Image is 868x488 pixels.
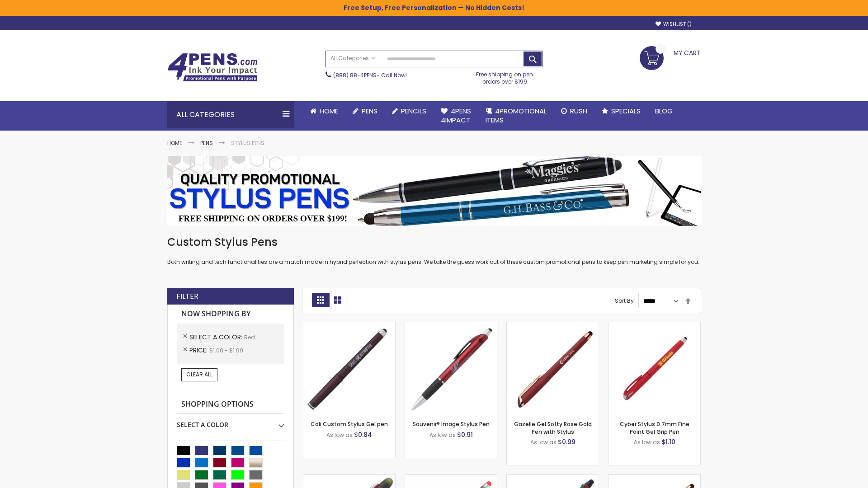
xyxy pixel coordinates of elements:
a: Souvenir® Jalan Highlighter Stylus Pen Combo-Red [303,474,395,482]
a: Pens [200,139,213,147]
span: Clear All [186,371,212,378]
span: $0.84 [354,430,372,439]
span: - Call Now! [333,71,407,79]
span: All Categories [330,55,376,62]
a: 4PROMOTIONALITEMS [478,101,554,131]
a: Blog [648,101,680,121]
span: As low as [326,431,353,439]
a: Cyber Stylus 0.7mm Fine Point Gel Grip Pen-Red [609,322,700,329]
span: 4PROMOTIONAL ITEMS [486,106,547,125]
a: Gazelle Gel Softy Rose Gold Pen with Stylus-Red [507,322,599,329]
span: Price [189,346,209,355]
a: (888) 88-4PENS [333,71,377,79]
a: Orbitor 4 Color Assorted Ink Metallic Stylus Pens-Red [507,474,599,482]
strong: Now Shopping by [177,305,284,324]
a: Wishlist [656,21,692,28]
a: Pencils [385,101,434,121]
img: Souvenir® Image Stylus Pen-Red [405,322,497,414]
h1: Custom Stylus Pens [167,235,701,249]
a: 4Pens4impact [434,101,478,131]
span: $0.91 [457,430,473,439]
span: $1.00 - $1.99 [209,347,243,354]
strong: Stylus Pens [231,139,264,147]
strong: Shopping Options [177,395,284,414]
a: Souvenir® Image Stylus Pen-Red [405,322,497,329]
span: Rush [570,106,587,116]
span: Specials [611,106,641,116]
label: Sort By [615,297,634,305]
a: Souvenir® Image Stylus Pen [413,420,490,428]
a: All Categories [326,51,380,66]
a: Home [167,139,182,147]
img: Cali Custom Stylus Gel pen-Red [303,322,395,414]
span: $1.10 [661,437,675,446]
img: 4Pens Custom Pens and Promotional Products [167,53,258,82]
span: Home [320,106,338,116]
a: Gazelle Gel Softy Rose Gold Pen with Stylus - ColorJet-Red [609,474,700,482]
a: Gazelle Gel Softy Rose Gold Pen with Stylus [514,420,592,435]
a: Cyber Stylus 0.7mm Fine Point Gel Grip Pen [620,420,689,435]
a: Cali Custom Stylus Gel pen-Red [303,322,395,329]
span: Select A Color [189,333,244,342]
a: Rush [554,101,594,121]
img: Stylus Pens [167,156,701,226]
span: Pens [362,106,377,116]
strong: Grid [312,293,329,307]
a: Clear All [181,368,217,381]
span: Pencils [401,106,426,116]
span: As low as [530,438,557,446]
strong: Filter [176,291,198,301]
a: Specials [594,101,648,121]
span: Blog [655,106,673,116]
span: As low as [429,431,456,439]
div: Free shipping on pen orders over $199 [467,67,543,85]
img: Cyber Stylus 0.7mm Fine Point Gel Grip Pen-Red [609,322,700,414]
div: All Categories [167,101,294,128]
span: Red [244,333,255,341]
span: $0.99 [558,437,576,446]
a: Home [303,101,345,121]
div: Select A Color [177,414,284,429]
a: Cali Custom Stylus Gel pen [311,420,388,428]
img: Gazelle Gel Softy Rose Gold Pen with Stylus-Red [507,322,599,414]
span: As low as [634,438,660,446]
a: Islander Softy Gel with Stylus - ColorJet Imprint-Red [405,474,497,482]
div: Both writing and tech functionalities are a match made in hybrid perfection with stylus pens. We ... [167,235,701,266]
span: 4Pens 4impact [441,106,471,125]
a: Pens [345,101,385,121]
